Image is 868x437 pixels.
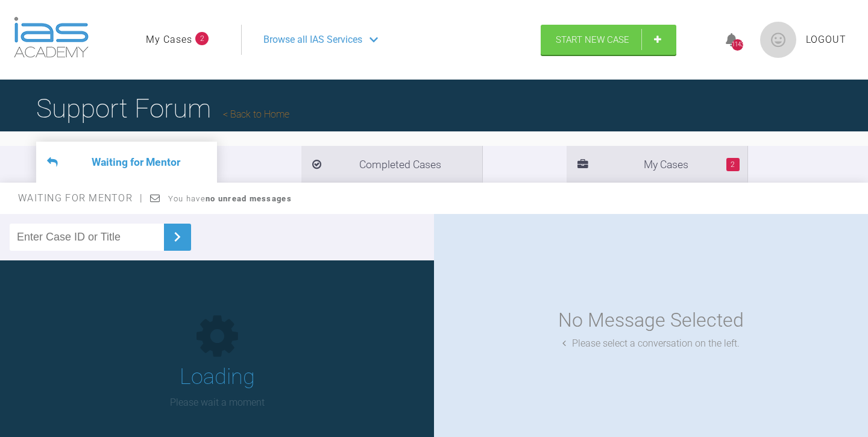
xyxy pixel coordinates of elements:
span: 2 [195,32,209,45]
img: chevronRight.28bd32b0.svg [168,227,187,247]
li: Waiting for Mentor [36,142,217,183]
p: Please wait a moment [170,395,265,410]
span: Waiting for Mentor [18,192,143,204]
div: 1143 [732,39,743,51]
a: Back to Home [223,108,289,120]
li: Completed Cases [301,146,482,183]
img: profile.png [760,22,796,58]
span: Start New Case [556,34,629,45]
input: Enter Case ID or Title [10,224,164,251]
li: My Cases [567,146,747,183]
div: No Message Selected [558,305,744,336]
a: My Cases [146,32,192,48]
h1: Support Forum [36,87,289,130]
strong: no unread messages [206,194,292,203]
a: Logout [806,32,846,48]
h1: Loading [180,360,255,395]
span: 2 [726,158,740,171]
span: You have [168,194,292,203]
div: Please select a conversation on the left. [562,336,740,351]
span: Browse all IAS Services [263,32,362,48]
img: logo-light.3e3ef733.png [14,17,89,58]
a: Start New Case [541,25,676,55]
